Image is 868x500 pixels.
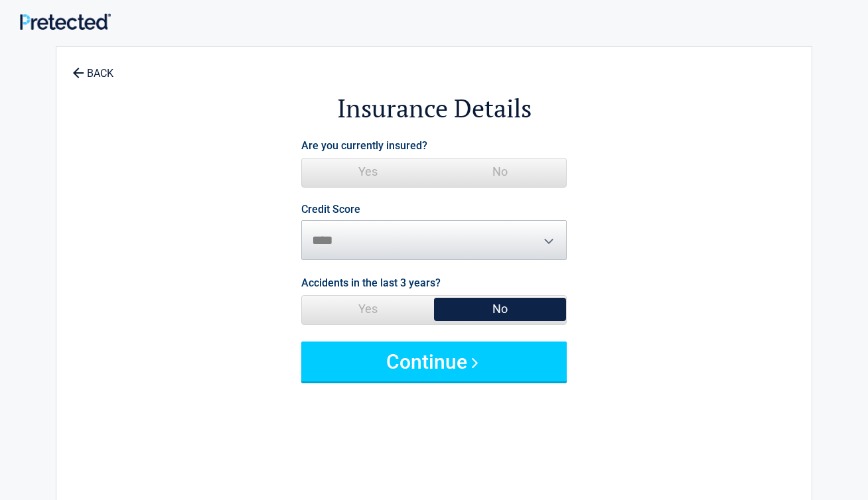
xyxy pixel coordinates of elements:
label: Credit Score [301,204,360,215]
a: BACK [70,56,116,79]
label: Accidents in the last 3 years? [301,274,441,292]
span: Yes [302,296,434,322]
span: No [434,158,566,185]
span: No [434,296,566,322]
span: Yes [302,158,434,185]
img: Main Logo [20,13,111,30]
h2: Insurance Details [129,92,739,125]
label: Are you currently insured? [301,137,427,155]
button: Continue [301,342,567,381]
